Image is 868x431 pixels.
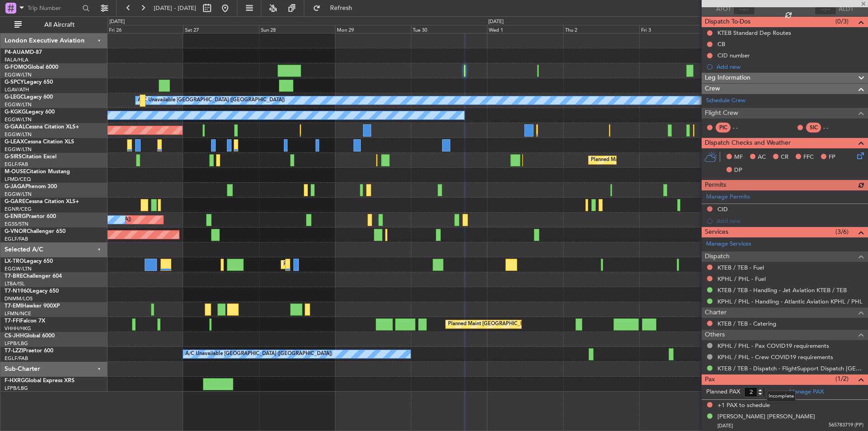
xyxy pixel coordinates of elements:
[5,289,59,294] a: T7-N1960Legacy 650
[705,17,750,27] span: Dispatch To-Dos
[733,123,753,132] div: - -
[829,422,863,429] span: 565783719 (PP)
[705,108,738,118] span: Flight Crew
[781,153,788,162] span: CR
[5,340,28,347] a: LFPB/LBG
[705,251,730,262] span: Dispatch
[5,318,45,324] a: T7-FFIFalcon 7X
[705,308,726,318] span: Charter
[717,401,770,410] span: +1 PAX to schedule
[705,84,720,94] span: Crew
[835,374,849,384] span: (1/2)
[5,169,70,175] a: M-OUSECitation Mustang
[705,73,750,83] span: Leg Information
[5,191,32,198] a: EGGW/LTN
[734,153,743,162] span: MF
[639,25,715,33] div: Fri 3
[839,5,854,14] span: ALDT
[448,317,590,331] div: Planned Maint [GEOGRAPHIC_DATA] ([GEOGRAPHIC_DATA])
[5,318,20,324] span: T7-FFI
[5,378,25,384] span: F-HXRG
[835,227,849,237] span: (3/6)
[5,109,26,115] span: G-KGKG
[717,422,733,429] span: [DATE]
[5,65,58,70] a: G-FOMOGlobal 6000
[154,4,196,12] span: [DATE] - [DATE]
[5,229,66,234] a: G-VNORChallenger 650
[5,154,22,160] span: G-SIRS
[5,146,32,153] a: EGGW/LTN
[758,153,766,162] span: AC
[717,342,829,350] a: KPHL / PHL - Pax COVID19 requirements
[5,280,25,287] a: LTBA/ISL
[5,289,30,294] span: T7-N1960
[705,374,715,385] span: Pax
[767,391,796,402] div: Incomplete
[563,25,639,33] div: Thu 2
[5,199,79,204] a: G-GARECessna Citation XLS+
[5,161,28,168] a: EGLF/FAB
[717,275,766,283] a: KPHL / PHL - Fuel
[717,40,725,48] div: CB
[5,333,55,339] a: CS-JHHGlobal 6000
[5,348,53,354] a: T7-LZZIPraetor 600
[717,365,863,372] a: KTEB / TEB - Dispatch - FlightSupport Dispatch [GEOGRAPHIC_DATA]
[706,388,740,397] label: Planned PAX
[5,295,33,302] a: DNMM/LOS
[5,131,32,138] a: EGGW/LTN
[5,116,32,123] a: EGGW/LTN
[5,184,25,189] span: G-JAGA
[5,169,26,175] span: M-OUSE
[716,5,731,14] span: ATOT
[716,123,731,133] div: PIC
[717,29,791,37] div: KTEB Standard Dep Routes
[705,138,791,148] span: Dispatch Checks and Weather
[5,355,28,362] a: EGLF/FAB
[717,353,833,361] a: KPHL / PHL - Crew COVID19 requirements
[107,25,183,33] div: Fri 26
[411,25,487,33] div: Tue 30
[335,25,411,33] div: Mon 29
[734,166,742,175] span: DP
[5,378,75,384] a: F-HXRGGlobal Express XRS
[5,221,28,227] a: EGSS/STN
[717,264,764,271] a: KTEB / TEB - Fuel
[5,214,26,219] span: G-ENRG
[705,227,728,237] span: Services
[5,95,24,100] span: G-LEGC
[5,109,55,115] a: G-KGKGLegacy 600
[5,229,27,234] span: G-VNOR
[823,123,844,132] div: - -
[5,139,24,145] span: G-LEAX
[5,385,28,392] a: LFPB/LBG
[5,184,57,189] a: G-JAGAPhenom 300
[829,153,835,162] span: FP
[185,347,332,361] div: A/C Unavailable [GEOGRAPHIC_DATA] ([GEOGRAPHIC_DATA])
[591,153,733,167] div: Planned Maint [GEOGRAPHIC_DATA] ([GEOGRAPHIC_DATA])
[5,176,31,183] a: LFMD/CEQ
[5,139,74,145] a: G-LEAXCessna Citation XLS
[5,325,31,332] a: VHHH/HKG
[706,240,751,249] a: Manage Services
[803,153,814,162] span: FFC
[5,274,23,279] span: T7-BRE
[5,50,42,55] a: P4-AUAMD-87
[5,265,32,272] a: EGGW/LTN
[488,18,504,26] div: [DATE]
[5,259,24,264] span: LX-TRO
[138,94,285,107] div: A/C Unavailable [GEOGRAPHIC_DATA] ([GEOGRAPHIC_DATA])
[5,57,28,63] a: FALA/HLA
[5,95,53,100] a: G-LEGCLegacy 600
[5,50,25,55] span: P4-AUA
[5,333,24,339] span: CS-JHH
[487,25,563,33] div: Wed 1
[835,17,849,26] span: (0/3)
[5,86,29,93] a: LGAV/ATH
[24,22,95,28] span: All Aircraft
[5,348,23,354] span: T7-LZZI
[5,274,62,279] a: T7-BREChallenger 604
[259,25,335,33] div: Sun 28
[5,124,25,130] span: G-GAAL
[5,310,31,317] a: LFMN/NCE
[5,206,32,213] a: EGNR/CEG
